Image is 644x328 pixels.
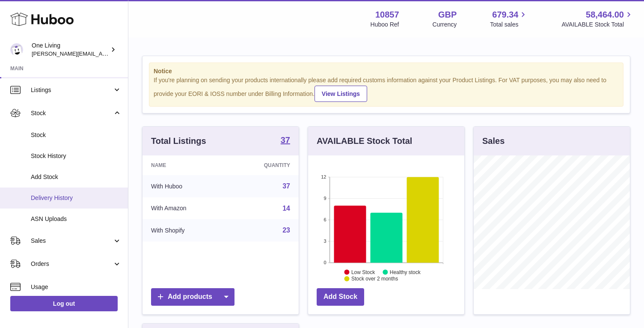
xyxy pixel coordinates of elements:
[31,86,113,94] span: Listings
[315,86,367,102] a: View Listings
[281,136,290,144] strong: 37
[31,260,113,268] span: Orders
[323,239,326,244] text: 3
[142,155,228,175] th: Name
[31,237,113,245] span: Sales
[323,260,326,265] text: 0
[561,21,634,29] span: AVAILABLE Stock Total
[323,196,326,201] text: 9
[31,215,122,223] span: ASN Uploads
[317,135,412,147] h3: AVAILABLE Stock Total
[438,9,457,21] strong: GBP
[142,197,228,220] td: With Amazon
[321,174,326,179] text: 12
[151,135,206,147] h3: Total Listings
[228,155,299,175] th: Quantity
[281,136,290,146] a: 37
[282,182,290,190] a: 37
[10,296,118,311] a: Log out
[317,288,364,306] a: Add Stock
[31,109,113,117] span: Stock
[151,288,234,306] a: Add products
[390,269,421,275] text: Healthy stock
[154,76,619,102] div: If you're planning on sending your products internationally please add required customs informati...
[31,152,122,160] span: Stock History
[586,9,624,21] span: 58,464.00
[32,50,172,57] span: [PERSON_NAME][EMAIL_ADDRESS][DOMAIN_NAME]
[282,205,290,212] a: 14
[351,269,375,275] text: Low Stock
[561,9,634,29] a: 58,464.00 AVAILABLE Stock Total
[31,194,122,202] span: Delivery History
[375,9,399,21] strong: 10857
[142,175,228,197] td: With Huboo
[482,135,505,147] h3: Sales
[492,9,518,21] span: 679.34
[282,227,290,234] a: 23
[351,276,398,282] text: Stock over 2 months
[31,283,122,291] span: Usage
[32,42,109,58] div: One Living
[31,131,122,139] span: Stock
[323,217,326,222] text: 6
[433,21,457,29] div: Currency
[490,9,528,29] a: 679.34 Total sales
[490,21,528,29] span: Total sales
[142,219,228,242] td: With Shopify
[10,43,23,56] img: Jessica@oneliving.com
[371,21,399,29] div: Huboo Ref
[154,67,619,75] strong: Notice
[31,173,122,181] span: Add Stock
